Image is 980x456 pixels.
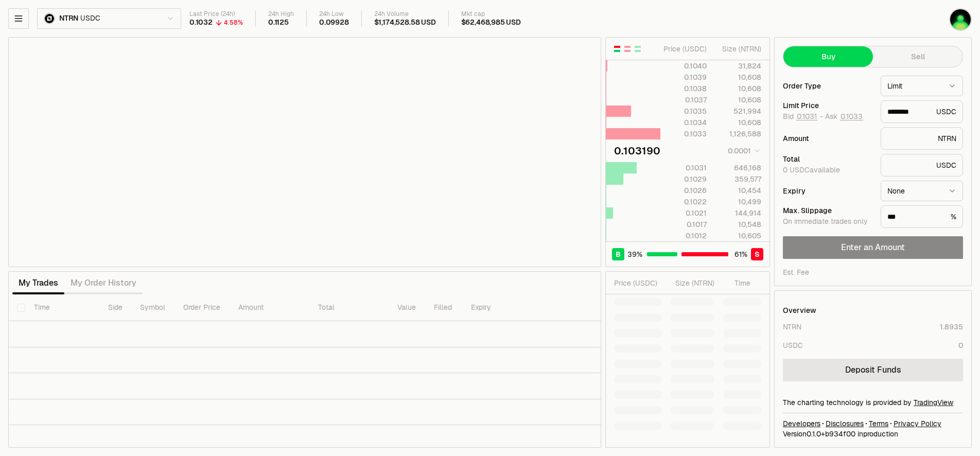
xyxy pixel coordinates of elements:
[783,305,816,315] div: Overview
[661,163,707,173] div: 0.1031
[783,429,963,439] div: Version 0.1.0 + in production
[661,72,707,82] div: 0.1039
[881,127,963,150] div: NTRN
[426,294,463,321] th: Filled
[783,112,823,121] span: Bid -
[725,145,761,157] button: 0.0001
[881,181,963,201] button: None
[783,322,801,332] div: NTRN
[783,165,840,174] span: 0 USDC available
[783,187,872,195] div: Expiry
[826,418,864,429] a: Disclosures
[661,83,707,94] div: 0.1038
[783,207,872,214] div: Max. Slippage
[715,117,761,128] div: 10,608
[715,163,761,173] div: 646,168
[949,8,972,31] img: Blue Ledger
[881,76,963,96] button: Limit
[12,273,64,293] button: My Trades
[661,44,707,54] div: Price ( USDC )
[715,61,761,71] div: 31,824
[783,267,809,277] div: Est. Fee
[783,102,872,109] div: Limit Price
[661,208,707,218] div: 0.1021
[715,129,761,139] div: 1,126,588
[661,174,707,184] div: 0.1029
[796,112,818,120] button: 0.1031
[881,154,963,177] div: USDC
[869,418,888,429] a: Terms
[755,249,760,259] span: S
[839,112,864,120] button: 0.1033
[9,38,601,267] iframe: Financial Chart
[616,249,621,259] span: B
[783,397,963,408] div: The charting technology is provided by
[783,359,963,381] a: Deposit Funds
[715,72,761,82] div: 10,608
[614,144,660,158] div: 0.103190
[723,278,750,288] div: Time
[783,82,872,90] div: Order Type
[715,208,761,218] div: 144,914
[189,18,213,27] div: 0.1032
[783,340,803,350] div: USDC
[715,197,761,207] div: 10,499
[64,273,143,293] button: My Order History
[661,231,707,241] div: 0.1012
[881,205,963,228] div: %
[715,231,761,241] div: 10,605
[914,398,953,407] a: TradingView
[715,44,761,54] div: Size ( NTRN )
[463,294,534,321] th: Expiry
[873,46,962,67] button: Sell
[825,429,855,439] span: b934f001affd6d52325ffa2f256de1e4dada005b
[661,61,707,71] div: 0.1040
[268,10,294,18] div: 24h High
[319,10,349,18] div: 24h Low
[623,45,632,53] button: Show Sell Orders Only
[634,45,642,53] button: Show Buy Orders Only
[661,197,707,207] div: 0.1022
[175,294,230,321] th: Order Price
[783,217,872,226] div: On immediate trades only
[224,19,243,27] div: 4.58%
[715,83,761,94] div: 10,608
[614,278,662,288] div: Price ( USDC )
[461,10,521,18] div: Mkt cap
[132,294,175,321] th: Symbol
[894,418,941,429] a: Privacy Policy
[189,10,243,18] div: Last Price (24h)
[80,14,100,23] span: USDC
[715,95,761,105] div: 10,608
[715,219,761,230] div: 10,548
[715,106,761,116] div: 521,994
[661,117,707,128] div: 0.1034
[374,10,436,18] div: 24h Volume
[783,46,873,67] button: Buy
[661,95,707,105] div: 0.1037
[715,174,761,184] div: 359,577
[661,219,707,230] div: 0.1017
[100,294,132,321] th: Side
[825,112,864,121] span: Ask
[374,18,436,27] div: $1,174,528.58 USD
[310,294,390,321] th: Total
[461,18,521,27] div: $62,468,985 USD
[627,249,642,259] span: 39 %
[661,185,707,196] div: 0.1026
[613,45,621,53] button: Show Buy and Sell Orders
[940,322,963,332] div: 1.8935
[783,155,872,163] div: Total
[319,18,349,27] div: 0.09928
[783,135,872,142] div: Amount
[661,129,707,139] div: 0.1033
[59,14,78,23] span: NTRN
[958,340,963,350] div: 0
[715,185,761,196] div: 10,454
[230,294,310,321] th: Amount
[671,278,714,288] div: Size ( NTRN )
[661,106,707,116] div: 0.1035
[783,418,820,429] a: Developers
[881,100,963,123] div: USDC
[389,294,425,321] th: Value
